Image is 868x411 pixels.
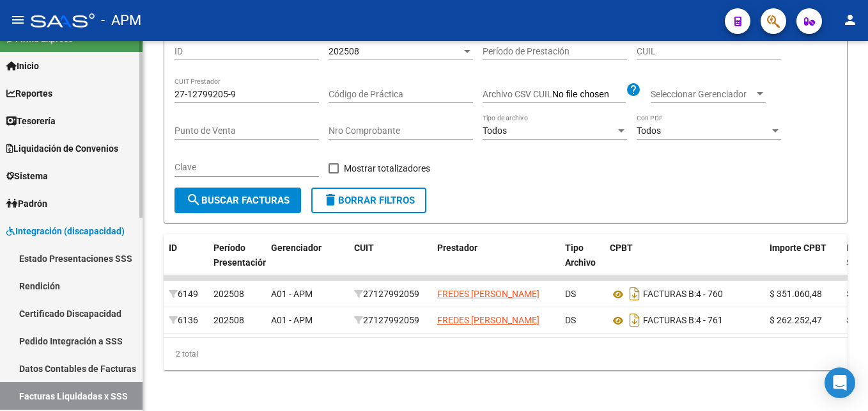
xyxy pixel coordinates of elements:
span: ID [169,243,177,253]
datatable-header-cell: Importe CPBT [764,234,841,291]
span: FREDES [PERSON_NAME] [437,315,539,325]
button: Buscar Facturas [174,188,301,213]
span: Tesorería [6,114,56,128]
span: CPBT [610,243,633,253]
i: Descargar documento [626,310,643,330]
span: DS [565,289,576,299]
span: A01 - APM [271,315,313,325]
span: Todos [637,125,661,136]
datatable-header-cell: Prestador [432,234,560,291]
span: Gerenciador [271,243,322,253]
div: 27127992059 [354,313,427,328]
span: Mostrar totalizadores [344,161,430,176]
span: Reportes [6,86,52,101]
button: Borrar Filtros [311,188,426,213]
span: Período Presentación [213,243,268,268]
datatable-header-cell: CUIT [349,234,432,291]
span: - APM [101,6,141,35]
div: 6149 [169,287,203,302]
span: FACTURAS B: [643,289,696,300]
span: Prestador [437,243,477,253]
div: Open Intercom Messenger [825,367,855,398]
span: Archivo CSV CUIL [483,89,552,99]
div: 2 total [164,338,848,370]
span: Tipo Archivo [565,243,596,268]
span: $ 262.252,47 [770,315,822,325]
datatable-header-cell: Gerenciador [266,234,349,291]
span: Sistema [6,169,48,183]
span: 202508 [213,289,244,299]
datatable-header-cell: ID [164,234,208,291]
span: Integración (discapacidad) [6,224,125,238]
span: DS [565,315,576,325]
span: $ 351.060,48 [770,289,822,299]
span: FREDES [PERSON_NAME] [437,289,539,299]
span: Seleccionar Gerenciador [651,89,754,100]
mat-icon: delete [323,192,338,207]
span: FACTURAS B: [643,316,696,326]
datatable-header-cell: Tipo Archivo [560,234,605,291]
mat-icon: person [842,12,858,28]
span: CUIT [354,243,374,253]
mat-icon: search [186,192,201,207]
div: 27127992059 [354,287,427,302]
span: Liquidación de Convenios [6,141,118,156]
mat-icon: menu [10,12,26,28]
datatable-header-cell: CPBT [605,234,764,291]
i: Descargar documento [626,284,643,304]
span: A01 - APM [271,289,313,299]
span: Inicio [6,59,39,73]
span: 202508 [329,46,359,56]
datatable-header-cell: Período Presentación [208,234,266,291]
span: Importe CPBT [770,243,826,253]
span: Buscar Facturas [186,195,290,206]
div: 4 - 761 [610,310,759,330]
div: 4 - 760 [610,284,759,304]
span: 202508 [213,315,244,325]
div: 6136 [169,313,203,328]
input: Archivo CSV CUIL [552,89,626,101]
span: Padrón [6,197,47,211]
span: Todos [483,125,507,136]
mat-icon: help [626,82,641,97]
span: Borrar Filtros [323,195,415,206]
